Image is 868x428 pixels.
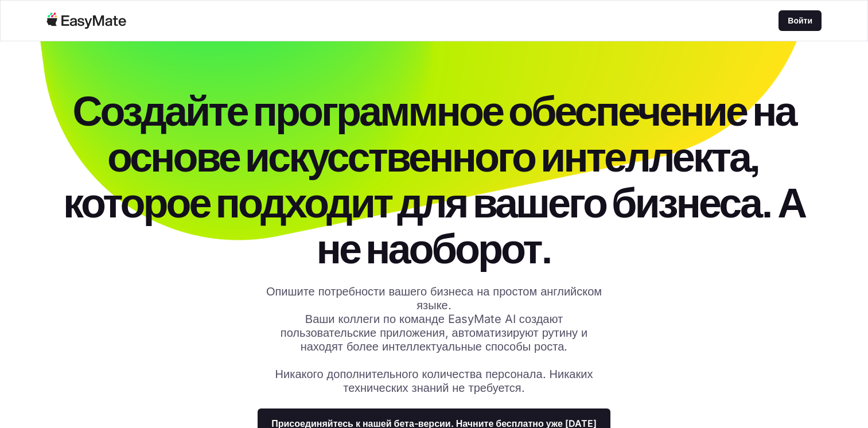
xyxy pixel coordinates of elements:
[779,10,822,31] a: Войти
[788,15,812,26] p: Войти
[262,367,606,395] p: Никакого дополнительного количества персонала. Никаких технических знаний не требуется.
[46,87,822,271] p: Создайте программное обеспечение на основе искусственного интеллекта, которое подходит для вашего...
[262,285,606,353] p: Опишите потребности вашего бизнеса на простом английском языке. Ваши коллеги по команде EasyMate ...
